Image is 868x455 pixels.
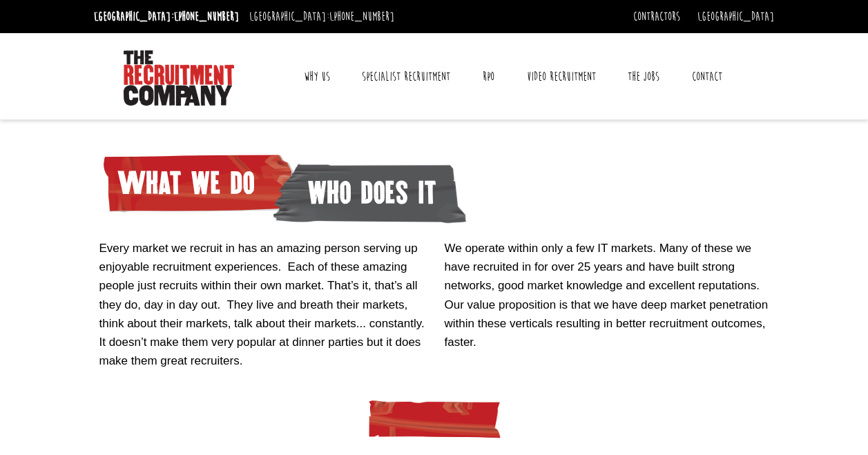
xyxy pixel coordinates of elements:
li: [GEOGRAPHIC_DATA]: [90,6,242,28]
p: We operate within only a few IT markets. Many of these we have recruited in for over 25 years and... [445,239,780,351]
a: Video Recruitment [517,59,606,94]
a: [PHONE_NUMBER] [329,9,394,24]
a: Contractors [633,9,680,24]
span: . [473,336,476,349]
a: Contact [682,59,733,94]
a: Why Us [293,59,340,94]
a: RPO [472,59,505,94]
a: [PHONE_NUMBER] [174,9,239,24]
a: The Jobs [617,59,670,94]
img: The Recruitment Company [124,50,234,106]
p: Every market we recruit in has an amazing person serving up enjoyable recruitment experiences. Ea... [99,239,434,370]
a: [GEOGRAPHIC_DATA] [697,9,774,24]
li: [GEOGRAPHIC_DATA]: [246,6,398,28]
a: Specialist Recruitment [351,59,461,94]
